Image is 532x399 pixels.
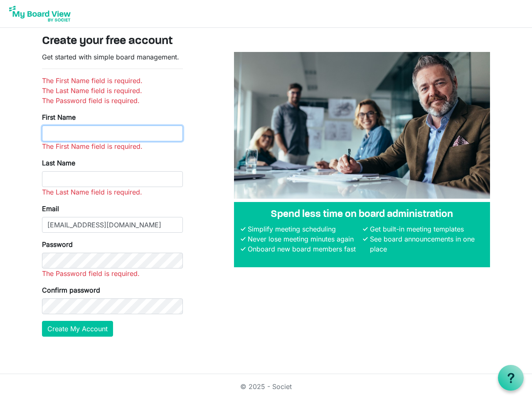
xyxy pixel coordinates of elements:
li: Never lose meeting minutes again [246,234,361,244]
a: © 2025 - Societ [240,382,292,391]
img: My Board View Logo [7,3,73,24]
label: First Name [42,112,76,122]
li: See board announcements in one place [368,234,483,254]
button: Create My Account [42,321,113,337]
label: Password [42,239,73,249]
h3: Create your free account [42,34,490,49]
li: The Password field is required. [42,96,183,106]
span: The Last Name field is required. [42,188,142,196]
label: Email [42,204,59,214]
h4: Spend less time on board administration [241,209,483,221]
li: The First Name field is required. [42,76,183,86]
li: Simplify meeting scheduling [246,224,361,234]
span: The First Name field is required. [42,142,143,150]
label: Last Name [42,158,75,168]
span: The Password field is required. [42,269,140,278]
li: Onboard new board members fast [246,244,361,254]
span: Get started with simple board management. [42,53,179,61]
label: Confirm password [42,285,100,295]
img: A photograph of board members sitting at a table [234,52,490,199]
li: The Last Name field is required. [42,86,183,96]
li: Get built-in meeting templates [368,224,483,234]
